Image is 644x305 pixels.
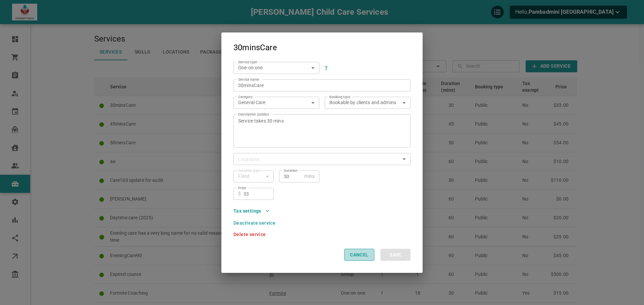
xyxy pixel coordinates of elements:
button: Tax settings [233,209,269,213]
div: One-on-one [238,64,315,71]
label: Booking type [329,94,350,99]
label: Duration type [238,168,260,173]
svg: One-to-one services have no set dates and are great for simple home repairs, installations, auto-... [323,65,329,71]
div: Fixed [238,173,269,179]
label: Duration [284,168,298,173]
textarea: Service takes 30 mins [238,111,406,151]
label: Description (public) [238,112,269,117]
button: Cancel [344,249,374,261]
button: Deactivate service [233,221,275,225]
label: Category [238,94,253,99]
div: Bookable by clients and admins [329,99,406,106]
label: Service name [238,77,259,82]
button: Delete service [233,232,266,237]
p: General Care [238,99,304,106]
label: Service type [238,60,257,65]
h2: 30minsCare [221,32,423,57]
label: Price [238,185,246,190]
